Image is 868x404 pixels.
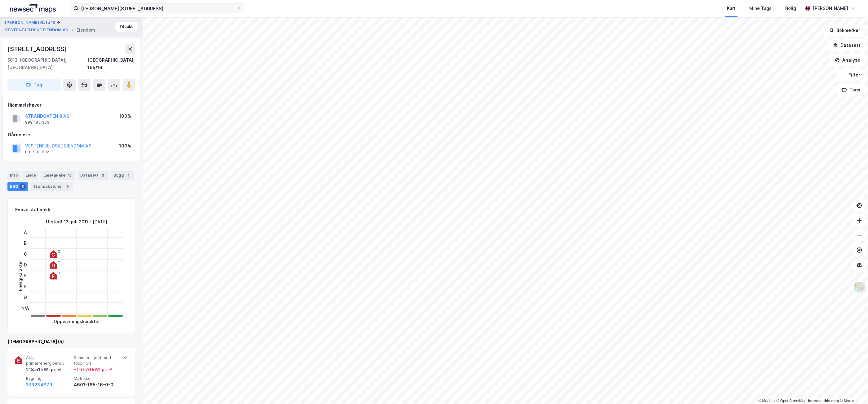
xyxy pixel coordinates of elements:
[26,381,52,389] button: 139284879
[111,171,134,180] div: Bygg
[23,171,38,180] div: Eiere
[59,271,60,275] div: 1
[100,172,106,178] div: 3
[21,303,29,314] div: N/A
[58,260,60,264] div: 2
[119,112,131,120] div: 100%
[26,355,71,366] span: Årlig primærenergibehov
[21,227,29,238] div: A
[8,131,135,138] div: Gårdeiere
[830,54,866,66] button: Analyse
[10,4,56,13] img: logo.a4113a55bc3d86da70a041830d287a7e.svg
[808,399,839,403] a: Improve this map
[119,142,131,150] div: 100%
[40,366,62,373] div: kWt pr. ㎡
[21,292,29,303] div: G
[78,4,237,13] input: Søk på adresse, matrikkel, gårdeiere, leietakere eller personer
[64,183,71,190] div: 9
[836,69,866,81] button: Filter
[17,260,24,291] div: Energikarakter
[54,318,100,325] div: Oppvarmingskarakter
[727,5,736,12] div: Kart
[21,238,29,248] div: B
[58,249,60,253] div: 2
[853,281,865,293] img: Z
[115,22,138,32] button: Tilbake
[74,376,119,381] span: Matrikkel
[21,281,29,292] div: F
[77,26,95,34] div: Eiendom
[7,56,87,71] div: 5013, [GEOGRAPHIC_DATA], [GEOGRAPHIC_DATA]
[74,381,119,389] div: 4601-165-16-0-0
[7,338,135,345] div: [DEMOGRAPHIC_DATA] (5)
[837,374,868,404] iframe: Chat Widget
[25,120,49,125] div: 999 185 363
[7,171,20,180] div: Info
[31,182,73,191] div: Transaksjoner
[87,56,135,71] div: [GEOGRAPHIC_DATA], 165/16
[749,5,772,12] div: Mine Tags
[7,182,28,191] div: ESG
[828,39,866,51] button: Datasett
[8,101,135,109] div: Hjemmelshaver
[25,150,49,155] div: 881 933 632
[74,355,119,366] span: Sammenlignet med topp 15%
[125,172,131,178] div: 1
[777,399,807,403] a: OpenStreetMap
[837,84,866,96] button: Tags
[20,183,26,190] div: 5
[7,79,61,91] button: Tag
[5,27,69,33] button: VESTENFJELDSKE EIENDOM AS
[7,44,68,54] div: [STREET_ADDRESS]
[26,376,71,381] span: Bygning
[5,20,56,26] button: [PERSON_NAME] Gate 12
[21,248,29,259] div: C
[46,218,107,226] div: Utstedt : 12. juli 2011 - [DATE]
[21,270,29,281] div: E
[758,399,775,403] a: Mapbox
[67,172,73,178] div: 13
[26,366,62,373] div: 218.51
[74,366,113,373] div: + 110.76 kWt pr. ㎡
[15,206,50,213] div: Enova statistikk
[78,171,108,180] div: Datasett
[813,5,848,12] div: [PERSON_NAME]
[824,24,866,37] button: Bokmerker
[21,259,29,270] div: D
[785,5,796,12] div: Bolig
[41,171,75,180] div: Leietakere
